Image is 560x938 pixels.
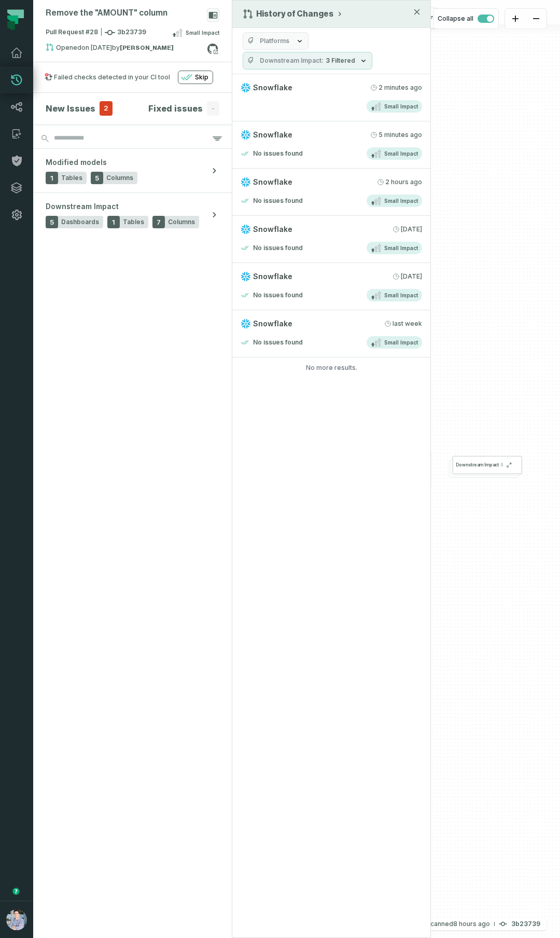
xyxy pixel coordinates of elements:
a: Snowflake[DATE] 2:00:12 AMNo issues foundSmall Impact [232,216,430,263]
span: Downstream Impact [260,57,324,65]
span: Snowflake [253,82,292,93]
button: New Issues2Fixed issues- [46,101,219,116]
span: Snowflake [253,130,292,140]
img: avatar of Alon Nafta [6,909,27,930]
span: Snowflake [253,271,292,282]
a: Snowflake[DATE] 12:14:51 PMNo issues foundSmall Impact [232,121,430,169]
a: Snowflake[DATE] 10:09:51 AMNo issues foundSmall Impact [232,169,430,216]
span: Downstream Impact [456,462,499,468]
h4: No issues found [253,291,303,299]
relative-time: Sep 7, 2025, 12:17 PM GMT+3 [379,84,422,92]
button: Platforms [243,32,309,50]
h4: No issues found [253,197,303,205]
span: 2 [100,101,113,116]
span: Snowflake [253,177,292,187]
div: Opened by [46,43,207,56]
span: Small Impact [384,150,418,158]
h4: No issues found [253,149,303,158]
span: Snowflake [253,319,292,329]
span: - [207,101,219,116]
span: Columns [106,174,133,182]
h4: No issues found [253,338,303,347]
span: 7 [152,216,165,228]
button: History of Changes [243,9,344,19]
span: Snowflake [253,224,292,234]
a: Snowflake[DATE] 12:17:40 PMSmall Impact [232,74,430,121]
a: Snowflake[DATE] 3:10:23 PMNo issues foundSmall Impact [232,310,430,357]
span: Skip [195,73,208,81]
span: Platforms [260,37,289,45]
span: Small Impact [384,292,418,299]
relative-time: Sep 6, 2025, 2:00 AM GMT+3 [401,225,422,233]
span: Modified models [46,157,107,168]
h4: No issues found [253,244,303,252]
span: Downstream Impact [46,201,119,212]
span: Small Impact [384,339,418,347]
relative-time: Mar 10, 2025, 11:00 PM GMT+2 [81,44,112,51]
span: Tables [123,218,144,226]
a: View on github [206,42,219,56]
relative-time: Sep 7, 2025, 4:20 AM GMT+3 [453,920,490,928]
div: Failed checks detected in your CI tool [54,73,170,81]
div: Remove the "AMOUNT" column [46,8,167,18]
span: 5 [91,172,103,184]
relative-time: Sep 3, 2025, 2:00 AM GMT+3 [401,272,422,281]
relative-time: Aug 28, 2025, 3:10 PM GMT+3 [393,320,422,328]
span: 6 [499,462,503,468]
span: Pull Request #28 3b23739 [46,27,146,38]
span: Dashboards [61,218,99,226]
span: Small Impact [384,197,418,205]
relative-time: Sep 7, 2025, 10:09 AM GMT+3 [385,178,422,186]
h4: New Issues [46,102,95,115]
relative-time: Sep 7, 2025, 12:14 PM GMT+3 [379,131,422,139]
span: 5 [46,216,58,228]
h4: Fixed issues [148,102,203,115]
button: Downstream Impact5Dashboards1Tables7Columns [33,193,232,237]
span: 3 Filtered [326,57,355,65]
span: Small Impact [384,244,418,252]
span: Columns [168,218,195,226]
button: Last scanned[DATE] 4:20:26 AM3b23739 [394,918,547,930]
button: Modified models1Tables5Columns [33,149,232,192]
span: Small Impact [186,29,219,37]
span: 1 [107,216,120,228]
button: zoom in [505,9,526,29]
span: 1 [46,172,58,184]
div: No more results. [232,364,430,372]
h4: 3b23739 [511,921,540,927]
span: Tables [61,174,82,182]
a: Snowflake[DATE] 2:00:11 AMNo issues foundSmall Impact [232,263,430,310]
button: Skip [178,71,213,84]
button: Downstream Impact6 [453,456,522,474]
button: Downstream Impact3 Filtered [243,52,372,70]
strong: Barak Fargoun (fargoun) [120,45,174,51]
button: zoom out [526,9,547,29]
button: Collapse all [433,8,499,29]
p: Last scanned [412,919,490,929]
span: Small Impact [384,103,418,111]
div: Tooltip anchor [11,887,21,896]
